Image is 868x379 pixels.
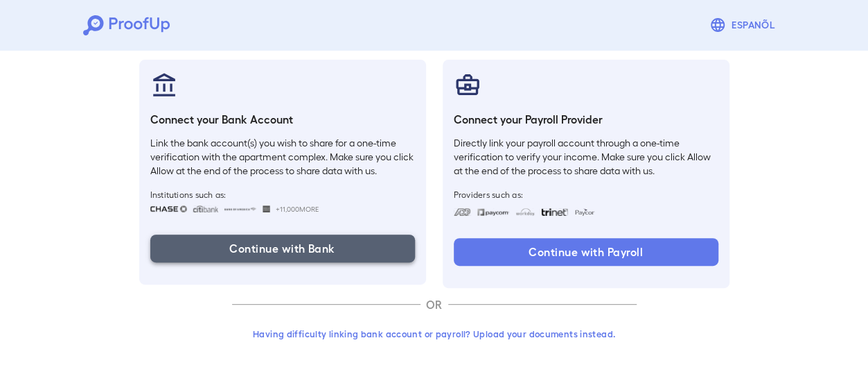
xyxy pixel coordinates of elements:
img: trinet.svg [541,208,569,216]
img: workday.svg [515,208,535,216]
img: wellsfargo.svg [263,205,270,212]
p: OR [420,296,448,313]
img: bankOfAmerica.svg [224,205,257,212]
h6: Connect your Bank Account [150,111,415,128]
img: citibank.svg [193,205,219,212]
span: Providers such as: [454,189,718,200]
span: Institutions such as: [150,189,415,200]
button: Having difficulty linking bank account or payroll? Upload your documents instead. [232,321,637,346]
p: Link the bank account(s) you wish to share for a one-time verification with the apartment complex... [150,136,415,178]
img: paycon.svg [574,208,595,216]
button: Espanõl [704,11,785,39]
img: bankAccount.svg [150,71,178,99]
button: Continue with Payroll [454,238,718,266]
img: payrollProvider.svg [454,71,481,99]
p: Directly link your payroll account through a one-time verification to verify your income. Make su... [454,136,718,178]
img: chase.svg [150,205,187,212]
img: paycom.svg [477,208,510,216]
h6: Connect your Payroll Provider [454,111,718,128]
button: Continue with Bank [150,235,415,262]
img: adp.svg [454,208,471,216]
span: +11,000 More [276,203,319,214]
